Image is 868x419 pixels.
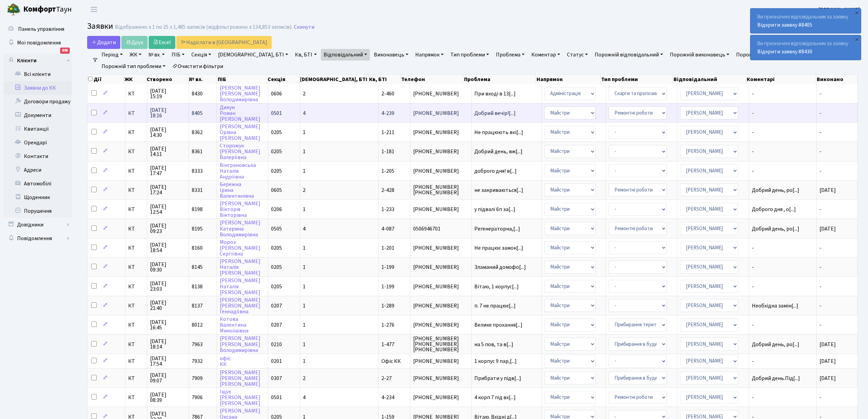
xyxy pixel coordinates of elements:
[192,302,203,310] span: 8137
[220,258,260,277] a: [PERSON_NAME]Наталія[PERSON_NAME]
[381,321,394,329] span: 1-276
[371,49,411,61] a: Виконавець
[752,168,814,174] span: -
[150,88,186,99] span: [DATE] 15:19
[474,167,517,175] span: доброго дня! в[...]
[220,369,260,388] a: [PERSON_NAME][PERSON_NAME][PERSON_NAME]
[381,302,394,310] span: 1-289
[3,218,72,232] a: Довідники
[303,244,306,252] span: 1
[150,223,186,234] span: [DATE] 09:23
[192,244,203,252] span: 8160
[271,225,282,233] span: 0505
[673,75,746,84] th: Відповідальний
[381,90,394,97] span: 2-460
[192,341,203,348] span: 7963
[192,186,203,194] span: 8331
[413,245,469,251] span: [PHONE_NUMBER]
[220,84,260,103] a: [PERSON_NAME][PERSON_NAME]Володимирівна
[381,206,394,213] span: 1-233
[217,75,267,84] th: ПІБ
[474,225,520,233] span: Регенераторна,[...]
[115,24,293,30] div: Відображено з 1 по 25 з 1,485 записів (відфільтровано з 134,853 записів).
[23,4,56,15] b: Комфорт
[87,20,113,32] span: Заявки
[128,342,144,347] span: КТ
[18,25,64,33] span: Панель управління
[128,226,144,232] span: КТ
[381,244,394,252] span: 1-201
[150,165,186,176] span: [DATE] 17:47
[381,167,394,175] span: 1-205
[294,24,314,30] a: Скинути
[303,283,306,290] span: 1
[150,319,186,330] span: [DATE] 16:45
[381,109,394,117] span: 4-239
[733,49,792,61] a: Порожній напрямок
[150,339,186,350] span: [DATE] 18:14
[271,90,282,97] span: 0606
[752,284,814,289] span: -
[529,49,563,61] a: Коментар
[3,136,72,149] a: Орендарі
[818,5,860,14] a: [PERSON_NAME]
[819,283,822,290] span: -
[413,376,469,381] span: [PHONE_NUMBER]
[303,263,306,271] span: 1
[303,109,306,117] span: 4
[150,127,186,138] span: [DATE] 14:30
[99,61,168,72] a: Порожній тип проблеми
[128,110,144,116] span: КТ
[413,110,469,116] span: [PHONE_NUMBER]
[128,376,144,381] span: КТ
[169,49,187,61] a: ПІБ
[819,394,822,401] span: -
[192,129,203,136] span: 8362
[413,91,469,96] span: [PHONE_NUMBER]
[303,341,306,348] span: 1
[128,149,144,154] span: КТ
[463,75,536,84] th: Проблема
[192,148,203,155] span: 8361
[271,129,282,136] span: 0205
[128,245,144,251] span: КТ
[192,357,203,365] span: 7932
[150,392,186,403] span: [DATE] 08:39
[752,130,814,135] span: -
[819,341,836,348] span: [DATE]
[271,109,282,117] span: 0501
[474,206,515,213] span: у підвалі 6п за[...]
[303,90,306,97] span: 2
[271,357,282,365] span: 0201
[192,90,203,97] span: 8430
[92,39,116,46] span: Додати
[752,358,814,364] span: -
[271,167,282,175] span: 0205
[3,191,72,204] a: Щоденник
[192,394,203,401] span: 7906
[271,341,282,348] span: 0210
[819,302,822,310] span: -
[474,186,523,194] span: не закриваються[...]
[819,186,836,194] span: [DATE]
[381,394,394,401] span: 4-234
[128,303,144,309] span: КТ
[752,91,814,96] span: -
[819,321,822,329] span: -
[413,264,469,270] span: [PHONE_NUMBER]
[192,206,203,213] span: 8198
[150,372,186,383] span: [DATE] 09:07
[3,149,72,163] a: Контакти
[271,302,282,310] span: 0207
[87,75,124,84] th: Дії
[819,90,822,97] span: -
[303,302,306,310] span: 1
[292,49,319,61] a: Кв, БТІ
[401,75,463,84] th: Телефон
[128,130,144,135] span: КТ
[474,148,523,155] span: Добрий день, вж[...]
[413,226,469,232] span: 0506946701
[819,357,836,365] span: [DATE]
[192,375,203,382] span: 7909
[746,75,816,84] th: Коментарі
